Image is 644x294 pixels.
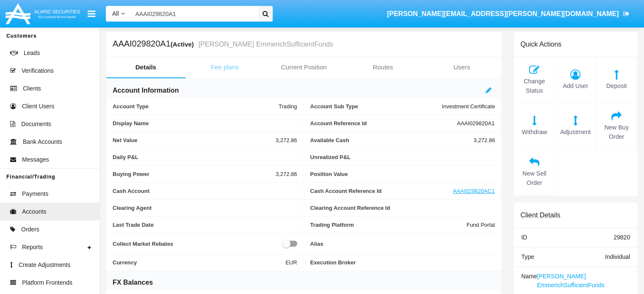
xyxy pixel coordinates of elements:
span: Clearing Agent [113,205,297,211]
span: Platform Frontends [22,278,72,287]
a: All [106,9,131,18]
span: Net Value [113,137,276,143]
span: Reports [22,243,43,252]
span: Documents [21,120,51,129]
a: [PERSON_NAME][EMAIL_ADDRESS][PERSON_NAME][DOMAIN_NAME] [383,2,633,26]
span: Leads [24,49,40,58]
span: 29820 [614,234,630,241]
span: Account Type [113,103,279,110]
h6: Quick Actions [520,40,561,48]
a: Fee plans [185,57,265,77]
span: New Sell Order [518,169,550,187]
span: Display Name [113,120,297,126]
h6: Account Information [113,86,179,95]
span: Bank Accounts [23,137,62,146]
a: Routes [343,57,423,77]
span: Account Reference Id [310,120,457,126]
small: [PERSON_NAME] EmmerichSufficientFunds [196,41,333,48]
span: Currency [113,259,285,266]
a: Details [106,57,185,77]
span: Clients [23,84,41,93]
span: Verifications [22,66,53,75]
span: Change Status [518,77,550,95]
span: Buying Power [113,171,276,177]
a: Users [422,57,501,77]
span: EUR [285,259,297,266]
span: Investment Certificate [442,103,495,110]
h5: AAAI029820A1 [113,39,333,49]
span: AAAI029820A1 [457,120,495,126]
span: Create Adjustments [19,261,70,269]
span: Adjustment [559,128,591,137]
span: ID [521,234,527,241]
h6: FX Balances [113,278,153,287]
span: Type [521,253,534,260]
span: Payments [22,190,48,198]
span: Available Cash [310,137,474,143]
span: 3,272.86 [276,137,297,143]
span: Daily P&L [113,154,297,160]
span: Last Trade Date [113,222,297,228]
span: Fund Portal [467,222,495,228]
img: Logo image [4,1,81,26]
span: Cash Account [113,188,297,194]
span: Execution Broker [310,259,495,266]
span: Client Users [22,102,54,111]
span: Individual [605,253,630,260]
span: Add User [559,82,591,91]
a: Current Position [264,57,343,77]
h6: Client Details [520,211,560,219]
span: Unrealized P&L [310,154,495,160]
span: Cash Account Reference Id [310,188,453,194]
span: New Buy Order [600,123,633,141]
span: Orders [21,225,39,234]
span: Trading [279,103,297,110]
a: AAAI029820AC1 [453,188,495,194]
span: Accounts [22,207,47,216]
span: Account Sub Type [310,103,442,110]
span: 3,272.86 [276,171,297,177]
span: All [112,10,119,17]
span: Trading Platform [310,222,467,228]
span: Position Value [310,171,495,177]
input: Search [131,6,255,22]
span: [PERSON_NAME][EMAIL_ADDRESS][PERSON_NAME][DOMAIN_NAME] [387,10,619,17]
span: Name [521,273,537,280]
span: Collect Market Rebates [113,239,282,249]
span: 3,272.86 [473,137,495,143]
span: Clearing Account Reference Id [310,205,495,211]
span: Alias [310,239,495,249]
span: [PERSON_NAME] EmmerichSufficientFunds [537,273,604,289]
span: Deposit [600,82,633,91]
span: Messages [22,155,49,164]
span: Withdraw [518,128,550,137]
div: (Active) [171,39,196,49]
